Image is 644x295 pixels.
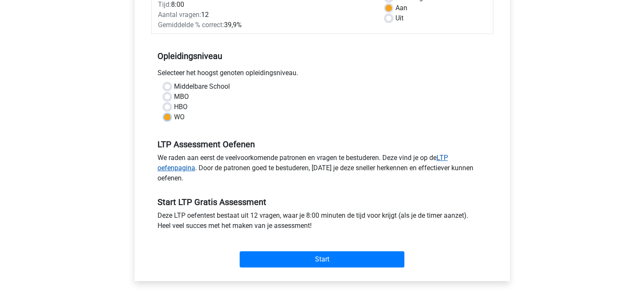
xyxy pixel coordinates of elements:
[151,153,493,187] div: We raden aan eerst de veelvoorkomende patronen en vragen te bestuderen. Deze vind je op de . Door...
[151,68,493,81] div: Selecteer het hoogst genoten opleidingsniveau.
[158,21,224,29] span: Gemiddelde % correct:
[158,197,487,207] h5: Start LTP Gratis Assessment
[152,10,379,20] div: 12
[158,48,487,65] h5: Opleidingsniveau
[158,0,171,8] span: Tijd:
[158,139,487,149] h5: LTP Assessment Oefenen
[174,102,188,112] label: HBO
[174,112,185,122] label: WO
[174,92,189,102] label: MBO
[395,3,407,13] label: Aan
[158,11,201,19] span: Aantal vragen:
[151,211,493,234] div: Deze LTP oefentest bestaat uit 12 vragen, waar je 8:00 minuten de tijd voor krijgt (als je de tim...
[152,20,379,30] div: 39,9%
[395,13,404,23] label: Uit
[174,81,230,92] label: Middelbare School
[240,251,404,267] input: Start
